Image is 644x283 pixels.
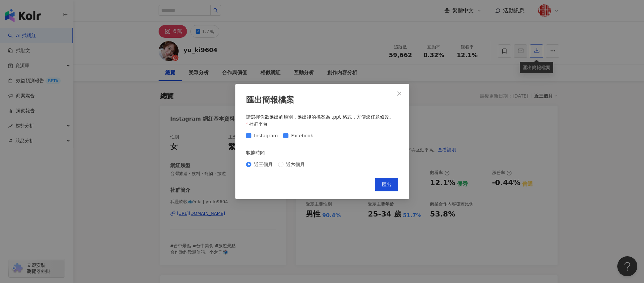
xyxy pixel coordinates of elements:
[246,114,398,121] div: 請選擇你欲匯出的類別，匯出後的檔案為 .ppt 格式，方便您任意修改。
[246,120,273,128] label: 社群平台
[288,132,316,139] span: Facebook
[397,91,402,96] span: close
[251,161,275,168] span: 近三個月
[382,182,391,187] span: 匯出
[246,95,398,106] div: 匯出簡報檔案
[246,149,269,156] label: 數據時間
[251,132,280,139] span: Instagram
[283,161,307,168] span: 近六個月
[393,87,406,100] button: Close
[375,178,398,191] button: 匯出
